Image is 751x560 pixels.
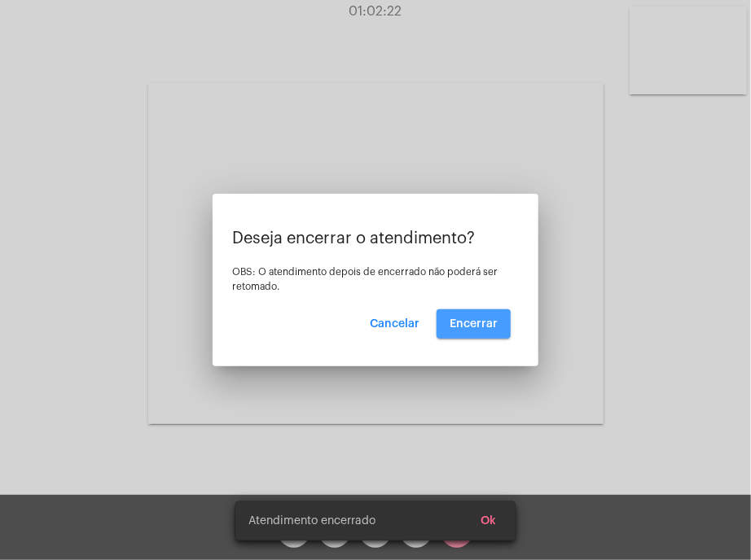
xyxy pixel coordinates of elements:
[481,515,496,527] span: Ok
[232,230,519,247] p: Deseja encerrar o atendimento?
[450,318,498,330] span: Encerrar
[437,309,511,339] button: Encerrar
[357,309,433,339] button: Cancelar
[370,318,419,330] span: Cancelar
[248,513,375,529] span: Atendimento encerrado
[349,5,402,18] span: 01:02:22
[232,267,498,291] span: OBS: O atendimento depois de encerrado não poderá ser retomado.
